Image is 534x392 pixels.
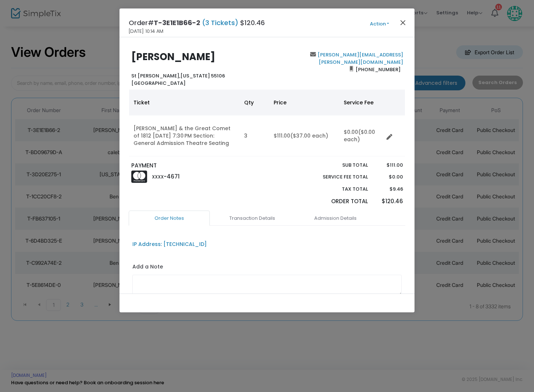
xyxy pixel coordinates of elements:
[129,18,265,28] h4: Order# $120.46
[240,90,269,115] th: Qty
[375,162,403,169] p: $111.00
[152,174,164,180] span: XXXX
[164,173,180,180] span: -4671
[305,197,368,206] p: Order Total
[212,211,293,226] a: Transaction Details
[269,90,339,115] th: Price
[305,162,368,169] p: Sub total
[129,28,163,35] span: [DATE] 10:14 AM
[131,72,180,79] span: St [PERSON_NAME],
[305,173,368,181] p: Service Fee Total
[200,18,240,27] span: (3 Tickets)
[344,128,375,143] span: ($0.00 each)
[132,240,207,248] div: IP Address: [TECHNICAL_ID]
[290,132,328,139] span: ($37.00 each)
[316,51,403,66] a: [PERSON_NAME][EMAIL_ADDRESS][PERSON_NAME][DOMAIN_NAME]
[129,90,405,156] div: Data table
[129,90,240,115] th: Ticket
[339,115,384,156] td: $0.00
[131,162,264,170] p: PAYMENT
[375,197,403,206] p: $120.46
[240,115,269,156] td: 3
[129,115,240,156] td: [PERSON_NAME] & the Great Comet of 1812 [DATE] 7:30 PM Section: General Admission Theatre Seating
[375,185,403,193] p: $9.46
[375,173,403,181] p: $0.00
[339,90,384,115] th: Service Fee
[269,115,339,156] td: $111.00
[131,72,225,87] b: [US_STATE] 55106 [GEOGRAPHIC_DATA]
[305,185,368,193] p: Tax Total
[398,18,408,27] button: Close
[129,211,210,226] a: Order Notes
[353,63,403,75] span: [PHONE_NUMBER]
[295,211,376,226] a: Admission Details
[357,20,402,28] button: Action
[154,18,200,27] span: T-3E1E1B66-2
[131,50,215,63] b: [PERSON_NAME]
[132,263,163,273] label: Add a Note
